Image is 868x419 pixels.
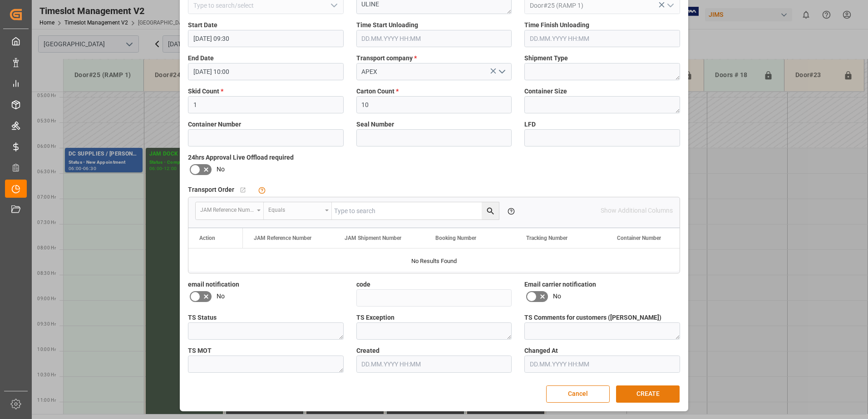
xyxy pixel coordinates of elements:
span: Time Finish Unloading [524,20,589,30]
button: open menu [495,65,508,79]
span: LFD [524,120,536,129]
span: Created [356,346,380,356]
span: No [217,292,225,301]
button: Cancel [546,385,610,403]
div: JAM Reference Number [200,204,254,214]
span: Carton Count [356,87,399,96]
span: Transport company [356,54,417,63]
div: Equals [268,204,322,214]
span: TS Status [188,313,217,322]
button: open menu [196,202,264,219]
input: DD.MM.YYYY HH:MM [356,30,512,47]
span: JAM Shipment Number [345,235,401,241]
span: TS MOT [188,346,212,356]
button: CREATE [616,385,680,403]
span: Container Number [188,120,241,129]
input: DD.MM.YYYY HH:MM [524,30,680,47]
span: code [356,280,370,289]
span: 24hrs Approval Live Offload required [188,153,294,162]
span: Time Start Unloading [356,20,418,30]
span: Transport Order [188,185,234,195]
div: Action [199,235,215,241]
input: DD.MM.YYYY HH:MM [524,356,680,373]
span: Email carrier notification [524,280,596,289]
span: email notification [188,280,239,289]
span: Seal Number [356,120,394,129]
span: No [553,292,561,301]
input: DD.MM.YYYY HH:MM [356,356,512,373]
span: Start Date [188,20,217,30]
input: Type to search [332,202,499,219]
span: Shipment Type [524,54,568,63]
span: Container Size [524,87,567,96]
span: TS Exception [356,313,395,322]
span: Tracking Number [526,235,567,241]
span: TS Comments for customers ([PERSON_NAME]) [524,313,661,322]
span: JAM Reference Number [254,235,311,241]
span: Container Number [617,235,661,241]
input: DD.MM.YYYY HH:MM [188,30,344,47]
button: open menu [264,202,332,219]
span: Changed At [524,346,558,356]
span: Booking Number [435,235,476,241]
span: Skid Count [188,87,223,96]
button: search button [482,202,499,219]
input: DD.MM.YYYY HH:MM [188,63,344,80]
span: No [217,165,225,174]
span: End Date [188,54,214,63]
